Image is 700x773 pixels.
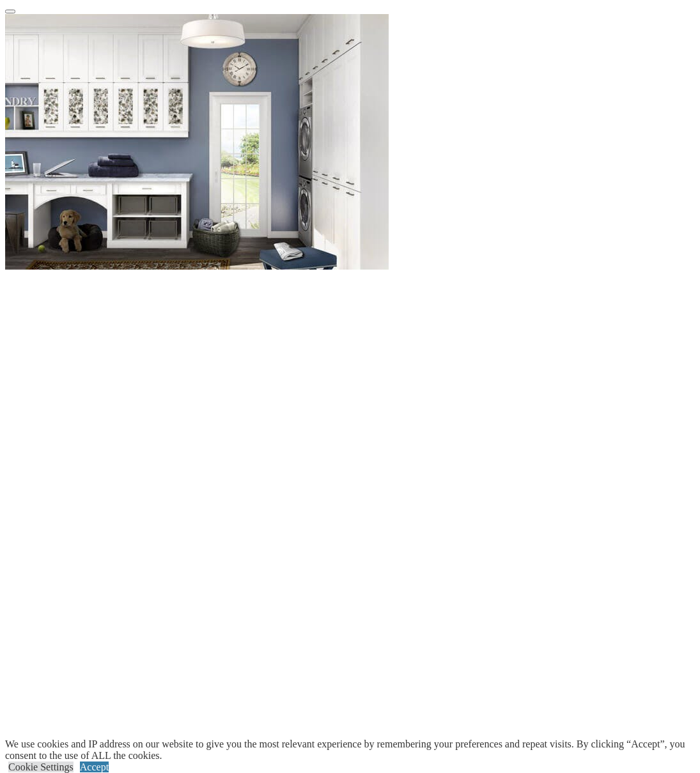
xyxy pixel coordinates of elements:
[8,762,74,772] a: Cookie Settings
[5,10,15,13] button: Click here to pause slide show
[5,14,389,270] img: Banner for mobile view
[80,762,109,772] a: Accept
[5,739,700,762] div: We use cookies and IP address on our website to give you the most relevant experience by remember...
